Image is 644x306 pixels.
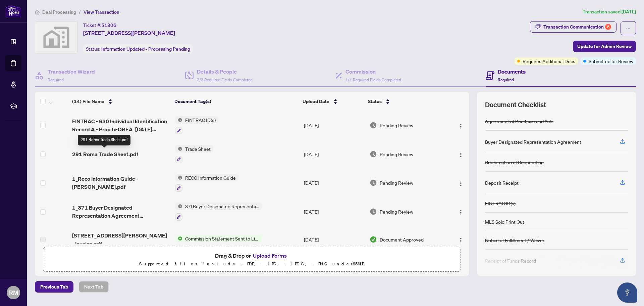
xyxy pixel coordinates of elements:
[43,247,461,272] span: Drag & Drop orUpload FormsSupported files include .PDF, .JPG, .JPEG, .PNG under25MB
[573,41,636,52] button: Update for Admin Review
[300,92,365,111] th: Upload Date
[72,117,170,133] span: FINTRAC - 630 Individual Identification Record A - PropTx-OREA_[DATE] 15_27_11.pdf
[380,208,413,215] span: Pending Review
[485,138,581,145] div: Buyer Designated Representation Agreement
[72,231,170,248] span: [STREET_ADDRESS][PERSON_NAME] - Invoice.pdf
[175,203,262,221] button: Status Icon371 Buyer Designated Representation Agreement - Authority for Purchase or Lease
[583,8,636,16] article: Transaction saved [DATE]
[175,174,238,192] button: Status IconRECO Information Guide
[455,177,466,188] button: Logo
[498,77,514,82] span: Required
[197,68,253,76] h4: Details & People
[172,92,300,111] th: Document Tag(s)
[380,150,413,158] span: Pending Review
[83,44,193,53] div: Status:
[72,175,170,191] span: 1_Reco Information Guide - [PERSON_NAME].pdf
[485,236,544,244] div: Notice of Fulfillment / Waiver
[485,118,553,125] div: Agreement of Purchase and Sale
[40,281,68,292] span: Previous Tab
[455,149,466,160] button: Logo
[380,179,413,186] span: Pending Review
[458,237,464,243] img: Logo
[47,260,457,268] p: Supported files include .PDF, .JPG, .JPEG, .PNG under 25 MB
[182,203,262,210] span: 371 Buyer Designated Representation Agreement - Authority for Purchase or Lease
[380,122,413,129] span: Pending Review
[455,206,466,217] button: Logo
[182,235,262,242] span: Commission Statement Sent to Listing Brokerage
[215,251,289,260] span: Drag & Drop or
[83,29,175,37] span: [STREET_ADDRESS][PERSON_NAME]
[605,24,611,30] div: 6
[485,200,516,207] div: FINTRAC ID(s)
[101,22,116,28] span: 51806
[455,234,466,245] button: Logo
[35,10,40,14] span: home
[303,98,329,105] span: Upload Date
[35,281,73,293] button: Previous Tab
[301,140,367,169] td: [DATE]
[48,77,64,82] span: Required
[458,210,464,215] img: Logo
[485,159,544,166] div: Confirmation of Cooperation
[301,226,367,253] td: [DATE]
[365,92,444,111] th: Status
[5,5,21,17] img: logo
[301,169,367,198] td: [DATE]
[455,120,466,131] button: Logo
[458,181,464,186] img: Logo
[523,57,575,65] span: Requires Additional Docs
[301,111,367,140] td: [DATE]
[197,77,253,82] span: 3/3 Required Fields Completed
[9,288,18,297] span: RM
[485,218,524,225] div: MLS Sold Print Out
[79,281,109,293] button: Next Tab
[72,204,170,220] span: 1_371 Buyer Designated Representation Agreement [PERSON_NAME]- PropTx-[PERSON_NAME].pdf
[175,116,182,124] img: Status Icon
[458,124,464,129] img: Logo
[182,174,238,181] span: RECO Information Guide
[370,150,377,158] img: Document Status
[530,21,616,33] button: Transaction Communication6
[83,21,116,29] div: Ticket #:
[175,174,182,181] img: Status Icon
[543,21,611,32] div: Transaction Communication
[175,116,218,134] button: Status IconFINTRAC ID(s)
[485,100,546,110] span: Document Checklist
[577,41,632,52] span: Update for Admin Review
[617,282,637,303] button: Open asap
[370,122,377,129] img: Document Status
[175,235,182,242] img: Status Icon
[345,77,401,82] span: 1/1 Required Fields Completed
[498,68,526,76] h4: Documents
[175,235,262,242] button: Status IconCommission Statement Sent to Listing Brokerage
[101,46,190,52] span: Information Updated - Processing Pending
[368,98,382,105] span: Status
[182,145,213,152] span: Trade Sheet
[380,236,424,243] span: Document Approved
[175,203,182,210] img: Status Icon
[72,150,138,158] span: 291 Roma Trade Sheet.pdf
[78,135,130,145] div: 291 Roma Trade Sheet.pdf
[35,21,77,53] img: svg%3e
[175,145,182,152] img: Status Icon
[175,145,213,163] button: Status IconTrade Sheet
[72,98,104,105] span: (14) File Name
[42,9,76,15] span: Deal Processing
[370,236,377,243] img: Document Status
[589,57,633,65] span: Submitted for Review
[84,9,119,15] span: View Transaction
[485,179,519,186] div: Deposit Receipt
[458,152,464,158] img: Logo
[370,208,377,215] img: Document Status
[69,92,172,111] th: (14) File Name
[370,179,377,186] img: Document Status
[79,8,81,16] li: /
[182,116,218,124] span: FINTRAC ID(s)
[626,26,631,31] span: ellipsis
[48,68,95,76] h4: Transaction Wizard
[301,197,367,226] td: [DATE]
[345,68,401,76] h4: Commission
[251,251,289,260] button: Upload Forms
